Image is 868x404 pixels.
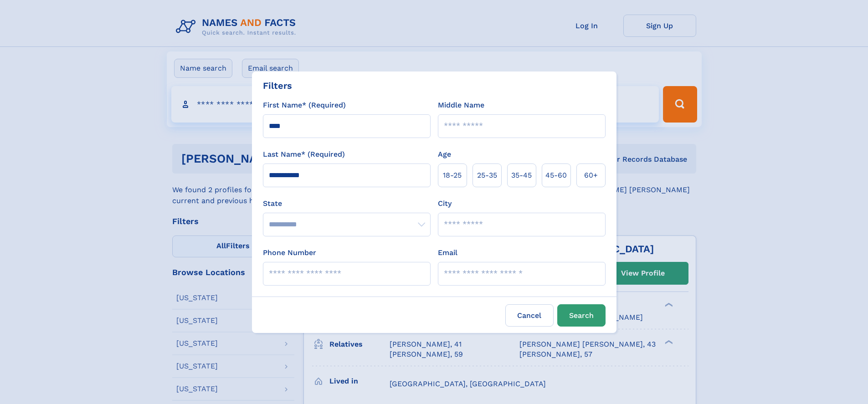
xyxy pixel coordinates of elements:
[263,198,431,209] label: State
[584,170,598,181] span: 60+
[545,170,567,181] span: 45‑60
[505,304,554,327] label: Cancel
[263,149,345,160] label: Last Name* (Required)
[438,100,484,111] label: Middle Name
[438,198,452,209] label: City
[557,304,606,327] button: Search
[263,79,292,92] div: Filters
[443,170,462,181] span: 18‑25
[438,149,451,160] label: Age
[263,247,316,258] label: Phone Number
[438,247,457,258] label: Email
[477,170,497,181] span: 25‑35
[263,100,346,111] label: First Name* (Required)
[511,170,532,181] span: 35‑45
